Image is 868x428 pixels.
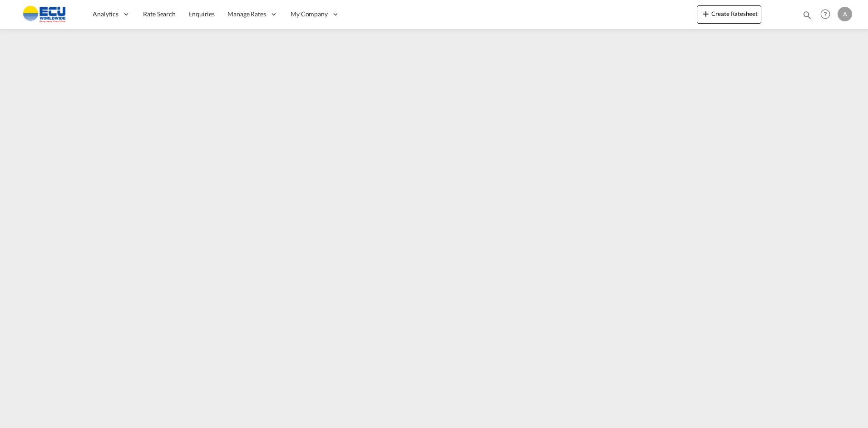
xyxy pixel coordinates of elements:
span: Rate Search [143,10,176,18]
span: Help [818,6,833,22]
span: My Company [291,10,328,19]
div: Help [818,6,838,23]
md-icon: icon-magnify [802,10,812,20]
div: icon-magnify [802,10,812,24]
span: Manage Rates [227,10,266,19]
div: A [838,7,852,21]
button: icon-plus 400-fgCreate Ratesheet [697,5,761,24]
iframe: Chat [7,380,39,414]
img: 6cccb1402a9411edb762cf9624ab9cda.png [14,4,75,25]
span: Enquiries [188,10,215,18]
span: Analytics [93,10,118,19]
md-icon: icon-plus 400-fg [700,8,711,19]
